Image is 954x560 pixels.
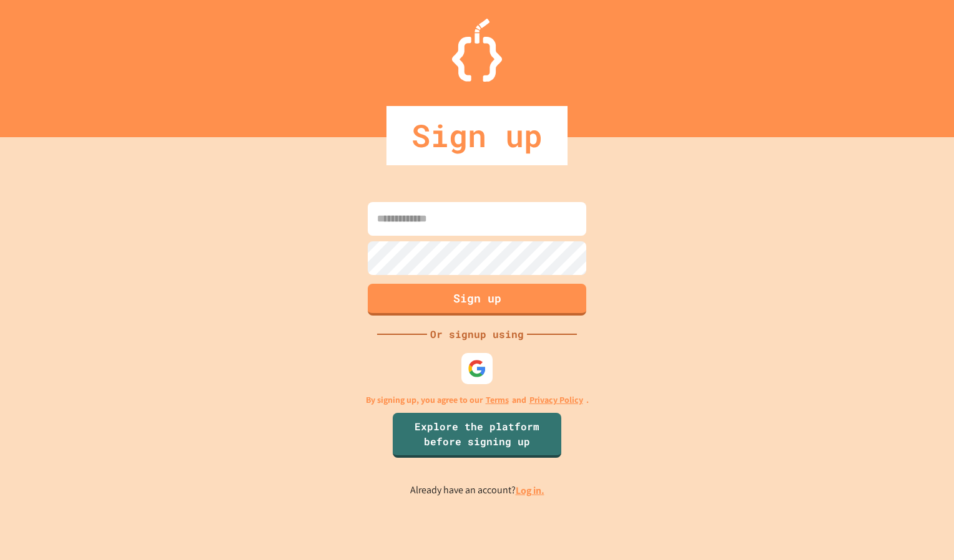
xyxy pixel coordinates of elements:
[427,327,527,342] div: Or signup using
[366,393,589,407] p: By signing up, you agree to our and .
[452,19,502,82] img: Logo.svg
[516,484,544,497] a: Log in.
[486,393,509,407] a: Terms
[468,359,486,378] img: google-icon.svg
[529,393,583,407] a: Privacy Policy
[410,483,544,498] p: Already have an account?
[393,413,561,458] a: Explore the platform before signing up
[386,106,568,165] div: Sign up
[368,284,586,316] button: Sign up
